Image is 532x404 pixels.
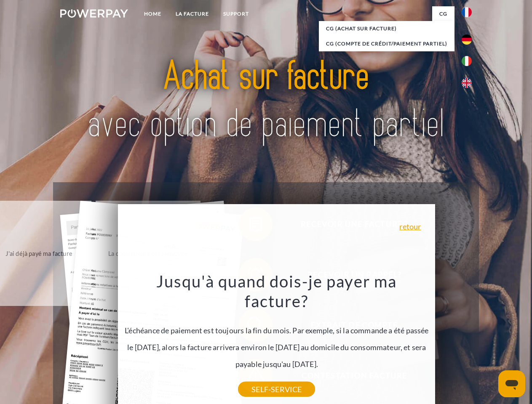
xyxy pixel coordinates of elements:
[216,6,256,21] a: Support
[238,382,315,397] a: SELF-SERVICE
[498,370,525,397] iframe: Bouton de lancement de la fenêtre de messagerie
[399,223,421,230] a: retour
[123,271,430,389] div: L'échéance de paiement est toujours la fin du mois. Par exemple, si la commande a été passée le [...
[462,56,472,66] img: it
[462,35,472,45] img: de
[462,78,472,88] img: en
[80,40,452,161] img: title-powerpay_fr.svg
[137,6,168,21] a: Home
[319,36,454,51] a: CG (Compte de crédit/paiement partiel)
[101,247,195,259] div: La commande a été renvoyée
[462,7,472,17] img: fr
[60,9,128,18] img: logo-powerpay-white.svg
[432,6,454,21] a: CG
[168,6,216,21] a: LA FACTURE
[123,271,430,311] h3: Jusqu'à quand dois-je payer ma facture?
[319,21,454,36] a: CG (achat sur facture)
